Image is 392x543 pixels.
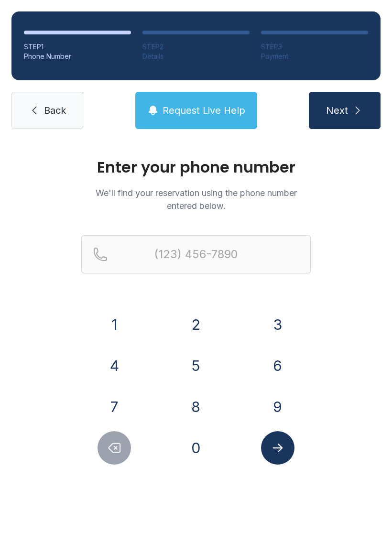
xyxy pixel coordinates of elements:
[98,308,131,341] button: 1
[179,431,213,465] button: 0
[98,431,131,465] button: Delete number
[81,160,311,175] h1: Enter your phone number
[326,104,348,117] span: Next
[261,349,294,382] button: 6
[179,390,213,424] button: 8
[24,52,131,61] div: Phone Number
[261,390,294,424] button: 9
[44,104,66,117] span: Back
[261,431,294,465] button: Submit lookup form
[98,390,131,424] button: 7
[179,308,213,341] button: 2
[261,308,294,341] button: 3
[98,349,131,382] button: 4
[261,42,368,52] div: STEP 3
[142,42,250,52] div: STEP 2
[179,349,213,382] button: 5
[81,235,311,273] input: Reservation phone number
[142,52,250,61] div: Details
[24,42,131,52] div: STEP 1
[261,52,368,61] div: Payment
[163,104,245,117] span: Request Live Help
[81,186,311,212] p: We'll find your reservation using the phone number entered below.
